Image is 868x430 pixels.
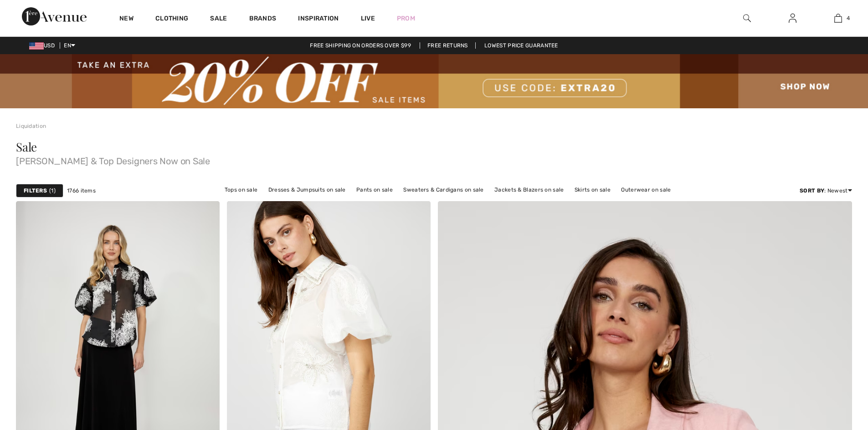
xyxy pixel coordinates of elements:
[16,153,852,166] span: [PERSON_NAME] & Top Designers Now on Sale
[800,187,852,195] div: : Newest
[220,184,262,196] a: Tops on sale
[210,15,227,24] a: Sale
[303,42,418,49] a: Free shipping on orders over $99
[24,187,47,195] strong: Filters
[64,42,75,49] span: EN
[800,187,824,194] strong: Sort By
[570,184,615,196] a: Skirts on sale
[420,42,476,49] a: Free Returns
[352,184,397,196] a: Pants on sale
[29,42,44,50] img: US Dollar
[155,15,188,24] a: Clothing
[834,13,842,24] img: My Bag
[397,14,415,23] a: Prom
[361,14,375,23] a: Live
[781,13,804,24] a: Sign In
[490,184,569,196] a: Jackets & Blazers on sale
[847,14,850,22] span: 4
[16,139,37,155] span: Sale
[22,7,87,25] img: 1ère Avenue
[16,123,46,129] a: Liquidation
[477,42,565,49] a: Lowest Price Guarantee
[249,15,277,24] a: Brands
[119,15,134,24] a: New
[298,15,339,24] span: Inspiration
[616,184,675,196] a: Outerwear on sale
[29,42,58,49] span: USD
[399,184,488,196] a: Sweaters & Cardigans on sale
[49,187,56,195] span: 1
[816,13,860,24] a: 4
[789,13,796,24] img: My Info
[264,184,350,196] a: Dresses & Jumpsuits on sale
[67,187,96,195] span: 1766 items
[743,13,751,24] img: search the website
